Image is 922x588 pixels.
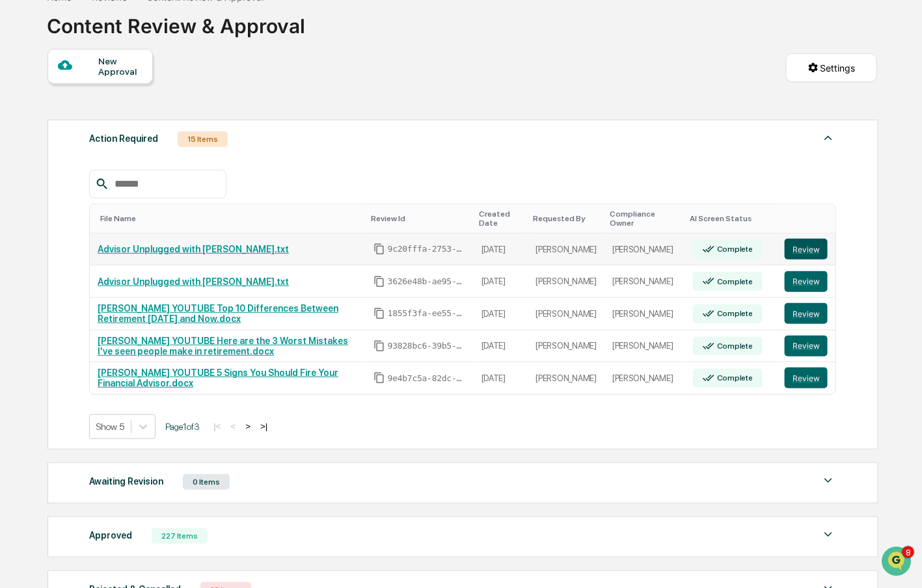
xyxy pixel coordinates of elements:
[785,271,828,292] button: Review
[610,209,679,228] div: Toggle SortBy
[785,367,828,388] button: Review
[474,362,528,394] td: [DATE]
[714,309,753,318] div: Complete
[785,336,828,356] button: Review
[388,276,466,287] span: 3626e48b-ae95-4c59-bb36-3fbf64c80317
[202,141,237,157] button: See all
[479,209,523,228] div: Toggle SortBy
[221,103,237,118] button: Start new chat
[100,214,360,223] div: Toggle SortBy
[534,214,600,223] div: Toggle SortBy
[785,303,828,324] button: Review
[26,265,84,278] span: Preclearance
[528,298,605,330] td: [PERSON_NAME]
[89,260,167,284] a: 🗄️Attestations
[528,234,605,266] td: [PERSON_NAME]
[108,211,113,222] span: •
[13,144,87,154] div: Past conversations
[373,308,385,319] span: Copy Id
[98,336,348,356] a: [PERSON_NAME] YOUTUBE Here are the 3 Worst Mistakes I've seen people make in retirement.docx
[604,298,685,330] td: [PERSON_NAME]
[388,244,466,254] span: 9c20fffa-2753-4d53-8e2c-5fd3623a7c47
[604,265,685,298] td: [PERSON_NAME]
[27,99,51,122] img: 8933085812038_c878075ebb4cc5468115_72.jpg
[107,265,161,278] span: Attestations
[690,214,772,223] div: Toggle SortBy
[786,53,877,82] button: Settings
[210,421,224,432] button: |<
[227,421,240,432] button: <
[26,212,36,222] img: 1746055101610-c473b297-6a78-478c-a979-82029cc54cd1
[787,214,830,223] div: Toggle SortBy
[178,131,228,147] div: 15 Items
[13,164,34,185] img: Jack Rasmussen
[714,373,753,382] div: Complete
[183,474,230,490] div: 0 Items
[474,330,528,363] td: [DATE]
[474,265,528,298] td: [DATE]
[528,330,605,363] td: [PERSON_NAME]
[26,177,36,187] img: 1746055101610-c473b297-6a78-478c-a979-82029cc54cd1
[474,298,528,330] td: [DATE]
[604,234,685,266] td: [PERSON_NAME]
[8,260,89,284] a: 🖐️Preclearance
[92,321,157,332] a: Powered byPylon
[89,130,158,147] div: Action Required
[115,211,142,222] span: [DATE]
[474,234,528,266] td: [DATE]
[26,290,82,303] span: Data Lookup
[13,99,36,122] img: 1746055101610-c473b297-6a78-478c-a979-82029cc54cd1
[528,362,605,394] td: [PERSON_NAME]
[59,112,184,122] div: We're offline, we'll be back soon
[256,421,271,432] button: >|
[604,362,685,394] td: [PERSON_NAME]
[388,341,466,351] span: 93828bc6-39b5-4465-92b8-7792e0796973
[115,176,142,187] span: [DATE]
[371,214,468,223] div: Toggle SortBy
[820,473,836,488] img: caret
[98,56,142,77] div: New Approval
[388,308,466,319] span: 1855f3fa-ee55-44c3-b00c-617712389ef5
[373,243,385,255] span: Copy Id
[820,130,836,146] img: caret
[880,545,915,580] iframe: Open customer support
[241,421,254,432] button: >
[373,276,385,287] span: Copy Id
[59,99,213,112] div: Start new chat
[13,27,237,47] p: How can we help?
[165,421,200,432] span: Page 1 of 3
[108,176,113,187] span: •
[820,527,836,542] img: caret
[40,176,105,187] span: [PERSON_NAME]
[98,367,338,388] a: [PERSON_NAME] YOUTUBE 5 Signs You Should Fire Your Financial Advisor.docx
[604,330,685,363] td: [PERSON_NAME]
[129,322,157,332] span: Pylon
[785,239,828,260] button: Review
[13,199,34,220] img: Jack Rasmussen
[13,267,23,277] div: 🖐️
[373,372,385,384] span: Copy Id
[152,528,208,544] div: 227 Items
[714,341,753,351] div: Complete
[714,277,753,286] div: Complete
[94,267,105,277] div: 🗄️
[714,245,753,254] div: Complete
[388,373,466,384] span: 9e4b7c5a-82dc-473d-ba29-f28fc119990d
[13,291,23,302] div: 🔎
[98,276,289,287] a: Advisor Unplugged with [PERSON_NAME].txt
[89,527,132,544] div: Approved
[98,244,289,254] a: Advisor Unplugged with [PERSON_NAME].txt
[40,211,105,222] span: [PERSON_NAME]
[373,340,385,352] span: Copy Id
[98,303,338,324] a: [PERSON_NAME] YOUTUBE Top 10 Differences Between Retirement [DATE] and Now.docx
[528,265,605,298] td: [PERSON_NAME]
[8,285,87,308] a: 🔎Data Lookup
[47,4,306,38] div: Content Review & Approval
